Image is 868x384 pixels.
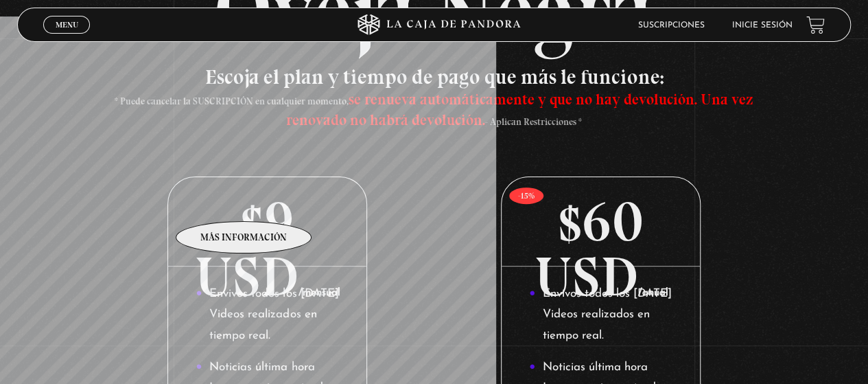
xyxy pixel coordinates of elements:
[806,16,825,34] a: View your shopping cart
[101,67,768,128] h3: Escoja el plan y tiempo de pago que más le funcione:
[56,21,78,29] span: Menu
[115,95,753,128] span: * Puede cancelar la SUSCRIPCIÓN en cualquier momento, - Aplican Restricciones *
[168,177,366,267] p: $9 USD
[732,21,793,30] a: Inicie sesión
[638,21,705,30] a: Suscripciones
[51,32,83,42] span: Cerrar
[502,177,700,267] p: $60 USD
[286,90,753,129] span: se renueva automáticamente y que no hay devolución. Una vez renovado no habrá devolución.
[529,284,672,347] li: Envivos todos los [DATE] Videos realizados en tiempo real.
[196,284,338,347] li: Envivos todos los [DATE] Videos realizados en tiempo real.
